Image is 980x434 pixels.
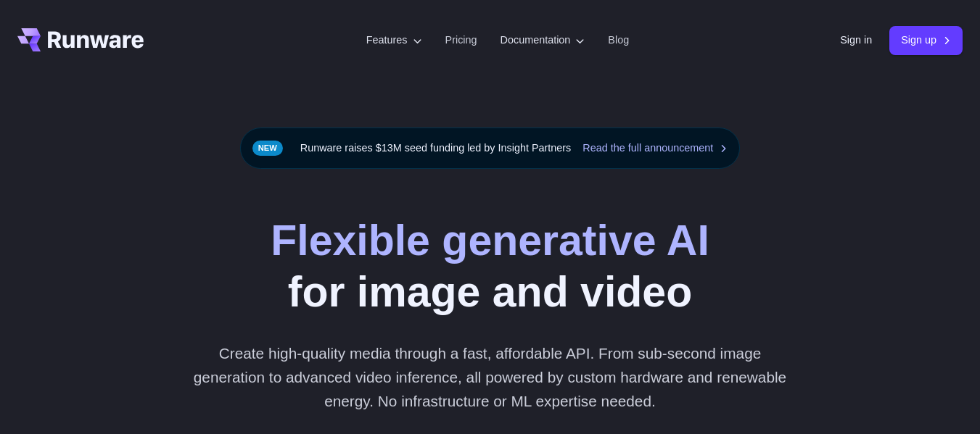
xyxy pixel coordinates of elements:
[840,32,872,49] a: Sign in
[240,128,741,169] div: Runware raises $13M seed funding led by Insight Partners
[608,32,629,49] a: Blog
[271,215,709,318] h1: for image and video
[17,28,144,51] a: Go to /
[582,140,728,157] a: Read the full announcement
[188,341,793,414] p: Create high-quality media through a fast, affordable API. From sub-second image generation to adv...
[271,217,709,264] strong: Flexible generative AI
[889,26,963,54] a: Sign up
[445,32,477,49] a: Pricing
[366,32,422,49] label: Features
[501,32,585,49] label: Documentation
